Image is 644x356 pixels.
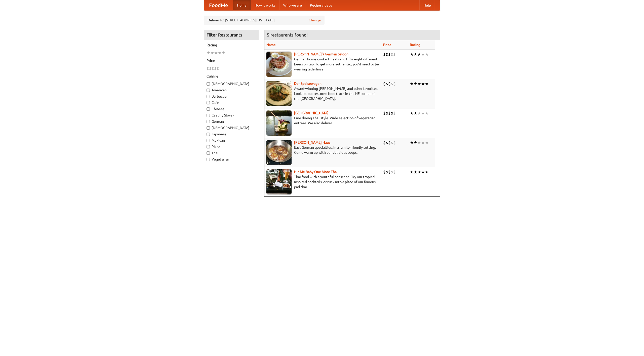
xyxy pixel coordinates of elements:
li: $ [388,140,391,145]
label: [DEMOGRAPHIC_DATA] [207,125,256,130]
li: $ [388,110,391,116]
h5: Rating [207,43,256,48]
label: Pizza [207,144,256,149]
li: ★ [218,50,222,56]
a: [PERSON_NAME] Haus [294,140,330,144]
input: Vegetarian [207,158,210,161]
h4: Filter Restaurants [204,30,259,40]
a: Der Speisewagen [294,82,321,86]
a: Change [309,18,321,23]
li: ★ [421,169,425,175]
input: Cafe [207,101,210,104]
input: Czech / Slovak [207,114,210,117]
li: ★ [417,169,421,175]
a: Hit Me Baby One More Thai [294,170,338,174]
input: German [207,120,210,123]
li: $ [393,110,396,116]
li: $ [207,66,209,71]
a: Name [266,43,276,47]
li: $ [391,110,393,116]
label: German [207,119,256,124]
h5: Price [207,58,256,63]
label: Thai [207,150,256,155]
a: Price [383,43,391,47]
input: American [207,89,210,92]
label: American [207,88,256,93]
li: ★ [414,169,417,175]
li: ★ [421,52,425,57]
p: Award-winning [PERSON_NAME] and other favorites. Look for our restored food truck in the NE corne... [266,86,379,101]
img: speisewagen.jpg [266,81,292,106]
input: [DEMOGRAPHIC_DATA] [207,82,210,86]
li: ★ [425,140,429,145]
li: ★ [417,110,421,116]
input: Barbecue [207,95,210,98]
input: Thai [207,151,210,155]
li: $ [386,110,388,116]
label: Barbecue [207,94,256,99]
li: $ [214,66,217,71]
li: $ [393,140,396,145]
label: Czech / Slovak [207,113,256,118]
li: ★ [421,81,425,87]
li: ★ [214,50,218,56]
a: Home [233,0,251,10]
li: ★ [210,50,214,56]
li: ★ [425,81,429,87]
li: $ [391,52,393,57]
a: Who we are [279,0,306,10]
li: $ [386,140,388,145]
input: [DEMOGRAPHIC_DATA] [207,126,210,130]
li: ★ [421,110,425,116]
li: ★ [410,140,414,145]
p: Fine dining Thai-style. Wide selection of vegetarian entrées. We also deliver. [266,115,379,126]
input: Pizza [207,145,210,148]
li: $ [391,81,393,87]
a: [PERSON_NAME]'s German Saloon [294,52,348,56]
li: ★ [425,52,429,57]
li: ★ [222,50,225,56]
label: Cafe [207,100,256,105]
label: Vegetarian [207,157,256,162]
li: ★ [410,169,414,175]
ng-pluralize: 5 restaurants found! [267,32,308,37]
div: Deliver to: [STREET_ADDRESS][US_STATE] [204,16,325,25]
li: $ [388,81,391,87]
li: $ [383,169,386,175]
a: Help [419,0,435,10]
li: $ [391,169,393,175]
li: $ [383,52,386,57]
li: $ [388,169,391,175]
li: $ [393,81,396,87]
img: babythai.jpg [266,169,292,194]
a: Recipe videos [306,0,336,10]
li: ★ [410,52,414,57]
li: $ [388,52,391,57]
li: ★ [425,110,429,116]
input: Mexican [207,139,210,142]
img: kohlhaus.jpg [266,140,292,165]
li: ★ [421,140,425,145]
li: $ [383,110,386,116]
p: East German specialties, in a family-friendly setting. Come warm up with our delicious soups. [266,145,379,155]
li: ★ [417,81,421,87]
li: ★ [414,81,417,87]
a: [GEOGRAPHIC_DATA] [294,111,329,115]
a: FoodMe [204,0,233,10]
li: $ [212,66,214,71]
li: $ [386,81,388,87]
li: ★ [414,140,417,145]
label: Chinese [207,106,256,111]
li: $ [383,81,386,87]
a: How it works [251,0,279,10]
li: ★ [417,52,421,57]
label: Mexican [207,138,256,143]
input: Japanese [207,133,210,136]
li: $ [386,169,388,175]
label: Japanese [207,132,256,137]
li: $ [391,140,393,145]
li: ★ [207,50,210,56]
